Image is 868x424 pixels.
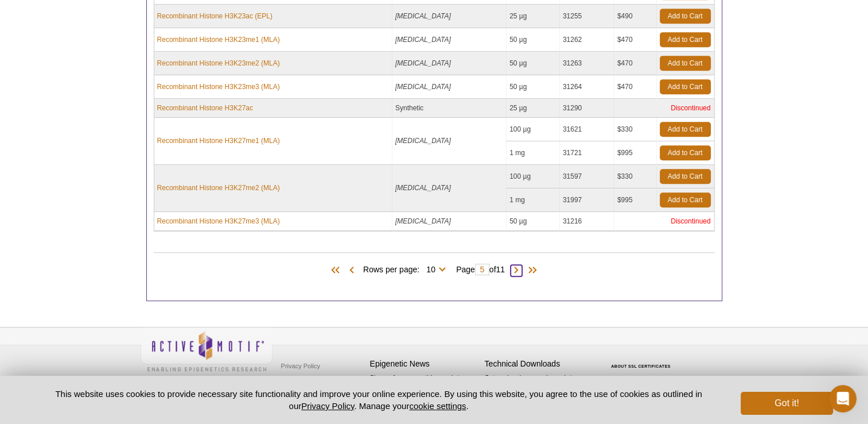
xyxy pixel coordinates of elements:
[507,141,560,165] td: 1 mg
[507,118,560,141] td: 100 µg
[611,364,671,368] a: ABOUT SSL CERTIFICATES
[395,36,451,44] i: [MEDICAL_DATA]
[329,265,346,276] span: First Page
[560,75,614,99] td: 31264
[507,188,560,212] td: 1 mg
[522,265,539,276] span: Last Page
[507,99,560,118] td: 25 µg
[741,392,832,415] button: Got it!
[278,357,323,375] a: Privacy Policy
[395,137,451,145] i: [MEDICAL_DATA]
[660,145,711,160] a: Add to Cart
[560,5,614,28] td: 31255
[614,141,657,165] td: $995
[560,52,614,75] td: 31263
[660,56,711,71] a: Add to Cart
[614,52,657,75] td: $470
[614,118,657,141] td: $330
[614,28,657,52] td: $470
[496,265,505,274] span: 11
[507,28,560,52] td: 50 µg
[157,58,280,68] a: Recombinant Histone H3K23me2 (MLA)
[154,252,715,253] h2: Products (106)
[507,165,560,188] td: 100 µg
[485,359,594,369] h4: Technical Downloads
[614,212,714,231] td: Discontinued
[511,265,522,276] span: Next Page
[395,184,451,192] i: [MEDICAL_DATA]
[395,217,451,225] i: [MEDICAL_DATA]
[560,28,614,52] td: 31262
[507,5,560,28] td: 25 µg
[370,373,479,412] p: Sign up for our monthly newsletter highlighting recent publications in the field of epigenetics.
[660,32,711,47] a: Add to Cart
[157,183,280,193] a: Recombinant Histone H3K27me2 (MLA)
[507,212,560,231] td: 50 µg
[507,75,560,99] td: 50 µg
[363,263,450,275] span: Rows per page:
[157,11,273,21] a: Recombinant Histone H3K23ac (EPL)
[560,141,614,165] td: 31721
[660,192,711,207] a: Add to Cart
[36,388,722,412] p: This website uses cookies to provide necessary site functionality and improve your online experie...
[829,385,857,413] iframe: Intercom live chat
[346,265,357,276] span: Previous Page
[614,5,657,28] td: $490
[395,59,451,67] i: [MEDICAL_DATA]
[370,359,479,369] h4: Epigenetic News
[660,169,711,184] a: Add to Cart
[301,401,354,411] a: Privacy Policy
[614,188,657,212] td: $995
[560,165,614,188] td: 31597
[507,52,560,75] td: 50 µg
[395,12,451,20] i: [MEDICAL_DATA]
[157,34,280,45] a: Recombinant Histone H3K23me1 (MLA)
[600,348,686,373] table: Click to Verify - This site chose Symantec SSL for secure e-commerce and confidential communicati...
[660,79,711,94] a: Add to Cart
[560,118,614,141] td: 31621
[157,136,280,146] a: Recombinant Histone H3K27me1 (MLA)
[395,83,451,91] i: [MEDICAL_DATA]
[660,9,711,24] a: Add to Cart
[560,212,614,231] td: 31216
[485,373,594,402] p: Get our brochures and newsletters, or request them by mail.
[560,188,614,212] td: 31997
[660,122,711,137] a: Add to Cart
[157,216,280,226] a: Recombinant Histone H3K27me3 (MLA)
[409,401,466,411] button: cookie settings
[614,75,657,99] td: $470
[614,99,714,118] td: Discontinued
[614,165,657,188] td: $330
[157,103,253,113] a: Recombinant Histone H3K27ac
[450,264,511,275] span: Page of
[157,82,280,92] a: Recombinant Histone H3K23me3 (MLA)
[392,99,507,118] td: Synthetic
[141,327,273,374] img: Active Motif,
[560,99,614,118] td: 31290
[278,375,338,392] a: Terms & Conditions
